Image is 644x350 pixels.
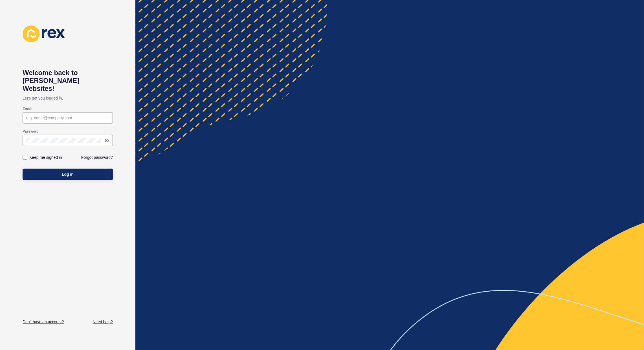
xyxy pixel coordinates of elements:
label: Email [23,107,32,111]
label: Password [23,129,39,134]
h1: Welcome back to [PERSON_NAME] Websites! [23,69,113,93]
a: Need help? [93,319,113,325]
input: e.g. name@company.com [26,115,109,121]
span: Log in [62,171,74,177]
label: Keep me signed in [29,155,62,160]
a: Don't have an account? [23,319,64,325]
p: Let's get you logged in. [23,93,113,104]
button: Log in [23,169,113,180]
a: Forgot password? [81,155,113,160]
